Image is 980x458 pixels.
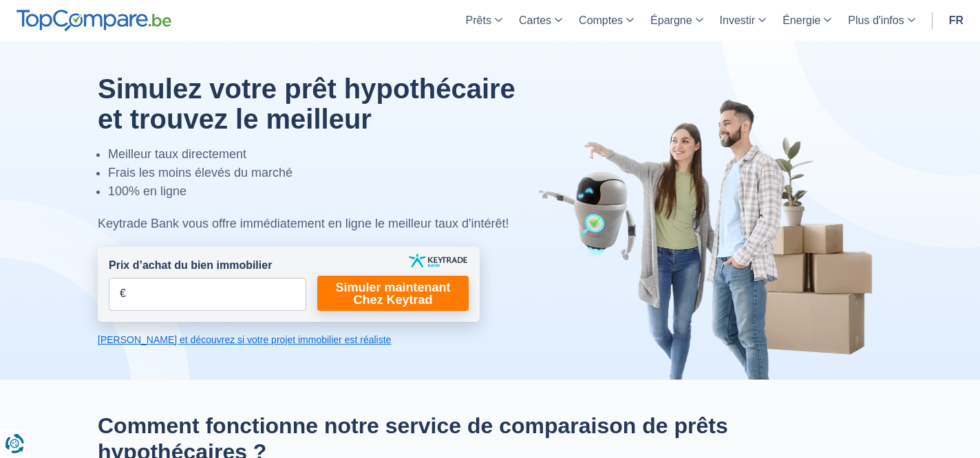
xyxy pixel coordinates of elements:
[108,145,547,164] li: Meilleur taux directement
[120,286,126,302] span: €
[17,10,171,32] img: TopCompare
[317,276,469,311] a: Simuler maintenant Chez Keytrad
[108,164,547,182] li: Frais les moins élevés du marché
[409,254,467,268] img: keytrade
[98,333,480,347] a: [PERSON_NAME] et découvrez si votre projet immobilier est réaliste
[109,258,272,274] label: Prix d’achat du bien immobilier
[538,98,882,380] img: image-hero
[98,74,547,134] h1: Simulez votre prêt hypothécaire et trouvez le meilleur
[98,215,547,233] div: Keytrade Bank vous offre immédiatement en ligne le meilleur taux d'intérêt!
[108,182,547,201] li: 100% en ligne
